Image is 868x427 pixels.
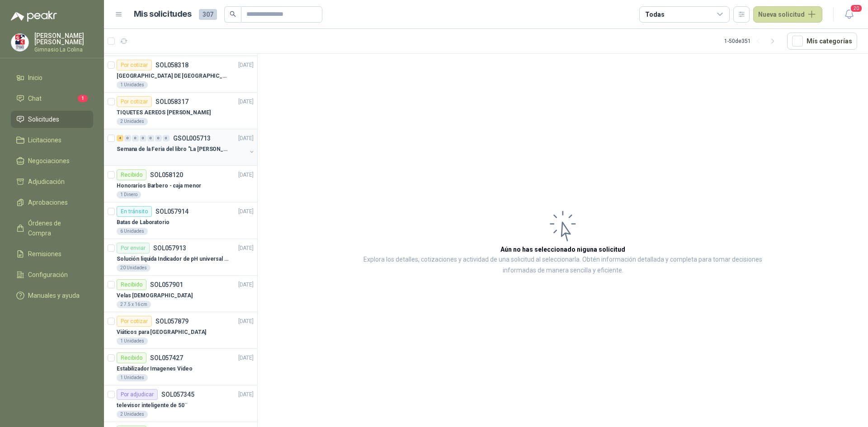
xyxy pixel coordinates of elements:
[104,276,257,312] a: RecibidoSOL057901[DATE] Velas [DEMOGRAPHIC_DATA]2 7.5 x 16 cm
[150,172,183,178] p: SOL058120
[11,111,93,128] a: Solicitudes
[500,244,625,254] h3: Aún no has seleccionado niguna solicitud
[117,291,193,300] p: Velas [DEMOGRAPHIC_DATA]
[850,4,863,13] span: 20
[238,317,254,326] p: [DATE]
[11,152,93,169] a: Negociaciones
[117,145,229,154] p: Semana de la Feria del libro "La [PERSON_NAME]"
[11,287,93,304] a: Manuales y ayuda
[28,94,42,103] span: Chat
[117,328,206,337] p: Viáticos para [GEOGRAPHIC_DATA]
[238,61,254,70] p: [DATE]
[238,171,254,179] p: [DATE]
[28,218,85,238] span: Órdenes de Compra
[28,177,65,187] span: Adjudicación
[11,69,93,86] a: Inicio
[28,135,61,145] span: Licitaciones
[238,134,254,143] p: [DATE]
[117,108,211,117] p: TIQUETES AEREOS [PERSON_NAME]
[124,135,131,141] div: 0
[11,215,93,242] a: Órdenes de Compra
[11,131,93,149] a: Licitaciones
[11,266,93,283] a: Configuración
[724,34,780,48] div: 1 - 50 de 351
[117,279,146,290] div: Recibido
[117,365,193,373] p: Estabilizador Imagenes Video
[104,166,257,202] a: RecibidoSOL058120[DATE] Honorarios Barbero - caja menor1 Dinero
[645,9,664,19] div: Todas
[173,135,211,141] p: GSOL005713
[238,390,254,399] p: [DATE]
[28,114,59,124] span: Solicitudes
[117,401,187,410] p: televisor inteligente de 50¨
[238,207,254,216] p: [DATE]
[199,9,217,20] span: 307
[117,228,148,235] div: 6 Unidades
[156,208,189,215] p: SOL057914
[117,169,146,180] div: Recibido
[140,135,146,141] div: 0
[156,99,189,105] p: SOL058317
[153,245,186,251] p: SOL057913
[11,245,93,263] a: Remisiones
[117,96,152,107] div: Por cotizar
[104,56,257,93] a: Por cotizarSOL058318[DATE] [GEOGRAPHIC_DATA] DE [GEOGRAPHIC_DATA]1 Unidades
[28,291,80,300] span: Manuales y ayuda
[11,173,93,190] a: Adjudicación
[28,249,61,259] span: Remisiones
[117,135,123,141] div: 4
[117,182,201,190] p: Honorarios Barbero - caja menor
[117,255,229,263] p: Solución liquida Indicador de pH universal de 500ml o 20 de 25ml (no tiras de papel)
[104,202,257,239] a: En tránsitoSOL057914[DATE] Batas de Laboratorio6 Unidades
[117,72,229,80] p: [GEOGRAPHIC_DATA] DE [GEOGRAPHIC_DATA]
[104,93,257,129] a: Por cotizarSOL058317[DATE] TIQUETES AEREOS [PERSON_NAME]2 Unidades
[230,11,236,17] span: search
[28,270,68,280] span: Configuración
[841,6,857,23] button: 20
[117,60,152,70] div: Por cotizar
[117,191,141,198] div: 1 Dinero
[104,239,257,276] a: Por enviarSOL057913[DATE] Solución liquida Indicador de pH universal de 500ml o 20 de 25ml (no ti...
[78,95,88,102] span: 1
[753,6,822,23] button: Nueva solicitud
[117,374,148,381] div: 1 Unidades
[117,352,146,363] div: Recibido
[117,243,150,253] div: Por enviar
[163,135,170,141] div: 0
[117,316,152,327] div: Por cotizar
[104,385,257,422] a: Por adjudicarSOL057345[DATE] televisor inteligente de 50¨2 Unidades
[132,135,139,141] div: 0
[156,318,189,324] p: SOL057879
[238,244,254,253] p: [DATE]
[11,90,93,107] a: Chat1
[155,135,162,141] div: 0
[348,254,778,276] p: Explora los detalles, cotizaciones y actividad de una solicitud al seleccionarla. Obtén informaci...
[11,11,57,22] img: Logo peakr
[238,98,254,106] p: [DATE]
[117,411,148,418] div: 2 Unidades
[117,301,151,308] div: 2 7.5 x 16 cm
[150,355,183,361] p: SOL057427
[117,389,158,400] div: Por adjudicar
[28,73,42,83] span: Inicio
[156,62,189,68] p: SOL058318
[147,135,154,141] div: 0
[117,81,148,89] div: 1 Unidades
[134,8,192,21] h1: Mis solicitudes
[11,194,93,211] a: Aprobaciones
[161,391,194,398] p: SOL057345
[117,264,151,272] div: 20 Unidades
[117,206,152,217] div: En tránsito
[150,282,183,288] p: SOL057901
[117,338,148,345] div: 1 Unidades
[104,349,257,385] a: RecibidoSOL057427[DATE] Estabilizador Imagenes Video1 Unidades
[117,118,148,125] div: 2 Unidades
[34,47,93,52] p: Gimnasio La Colina
[787,33,857,50] button: Mís categorías
[238,354,254,362] p: [DATE]
[104,312,257,349] a: Por cotizarSOL057879[DATE] Viáticos para [GEOGRAPHIC_DATA]1 Unidades
[238,281,254,289] p: [DATE]
[117,133,255,162] a: 4 0 0 0 0 0 0 GSOL005713[DATE] Semana de la Feria del libro "La [PERSON_NAME]"
[117,218,170,227] p: Batas de Laboratorio
[28,156,70,166] span: Negociaciones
